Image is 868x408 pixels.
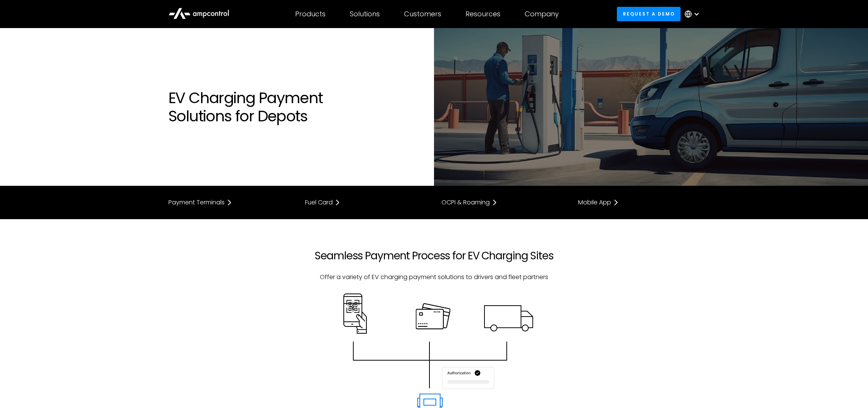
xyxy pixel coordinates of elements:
[305,198,426,207] a: Fuel Card
[295,10,325,18] div: Products
[168,89,426,125] h1: EV Charging Payment Solutions for Depots
[434,28,868,186] img: Software for EV Charging Payment Management for Fleet Fleets
[404,10,441,18] div: Customers
[168,198,290,207] a: Payment Terminals
[578,198,700,207] a: Mobile App
[617,7,681,21] a: Request a demo
[525,10,559,18] div: Company
[465,10,500,18] div: Resources
[305,199,333,206] div: Fuel Card
[442,199,490,206] div: OCPI & Roaming
[350,10,380,18] div: Solutions
[442,198,563,207] a: OCPI & Roaming
[305,273,563,281] p: Offer a variety of EV charging payment solutions to drivers and fleet partners
[305,250,563,262] h2: Seamless Payment Process for EV Charging Sites
[168,199,225,206] div: Payment Terminals
[578,199,611,206] div: Mobile App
